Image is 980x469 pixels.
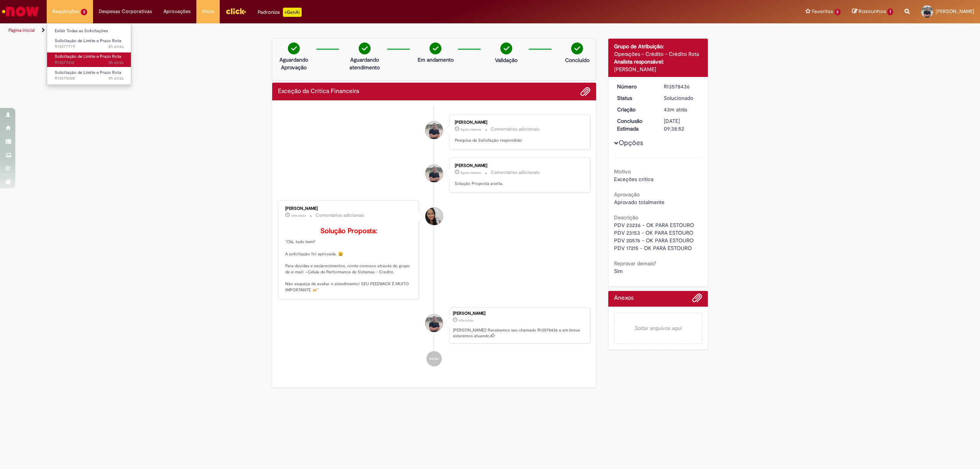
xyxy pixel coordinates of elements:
[108,60,124,65] span: 3h atrás
[1,4,40,19] img: ServiceNow
[285,227,413,293] p: "Olá, tudo bem? A solicitação foi aprovada. 😀 Para dúvidas e esclarecimentos, conte conosco atrav...
[664,106,687,113] time: 29/09/2025 17:04:54
[459,318,474,323] span: 43m atrás
[611,106,658,113] dt: Criação
[664,83,699,90] div: R13578436
[163,8,191,15] span: Aprovações
[614,176,653,183] span: Exceções crítica
[461,170,481,175] span: Agora mesmo
[430,42,441,54] img: check-circle-green.png
[320,227,377,235] b: Solução Proposta:
[55,60,124,66] span: R13577212
[202,8,214,15] span: More
[288,42,300,54] img: check-circle-green.png
[852,8,893,15] a: Rascunhos
[453,327,586,339] p: [PERSON_NAME]! Recebemos seu chamado R13578436 e em breve estaremos atuando.
[278,88,359,95] h2: Exceção da Crítica Financeira Histórico de tíquete
[664,106,687,113] span: 43m atrás
[614,214,638,221] b: Descrição
[359,42,371,54] img: check-circle-green.png
[81,9,87,15] span: 3
[55,75,124,82] span: R13575000
[491,169,540,176] small: Comentários adicionais
[565,56,590,64] p: Concluído
[425,314,443,332] div: Marcelo Alves Elias
[835,9,841,15] span: 2
[611,117,658,132] dt: Conclusão Estimada
[461,170,481,175] time: 29/09/2025 17:47:31
[664,117,699,132] div: [DATE] 09:38:52
[614,295,634,302] h2: Anexos
[278,307,590,344] li: Marcelo Alves Elias
[459,318,474,323] time: 29/09/2025 17:04:54
[455,120,582,125] div: [PERSON_NAME]
[55,38,121,44] span: Solicitação de Limite e Prazo Rota
[285,206,413,211] div: [PERSON_NAME]
[491,126,540,132] small: Comentários adicionais
[225,5,246,17] img: click_logo_yellow_360x200.png
[887,8,893,15] span: 1
[425,208,443,225] div: Valeria Maria Da Conceicao
[455,163,582,168] div: [PERSON_NAME]
[859,8,886,15] span: Rascunhos
[8,27,35,33] a: Página inicial
[611,94,658,102] dt: Status
[47,52,131,67] a: Aberto R13577212 : Solicitação de Limite e Prazo Rota
[55,70,121,75] span: Solicitação de Limite e Prazo Rota
[812,8,833,15] span: Favoritos
[47,37,131,51] a: Aberto R13577779 : Solicitação de Limite e Prazo Rota
[614,199,665,206] span: Aprovado totalmente
[614,260,656,267] b: Reprovar demais?
[936,8,974,15] span: [PERSON_NAME]
[614,312,702,344] em: Soltar arquivos aqui
[108,44,124,49] span: 2h atrás
[571,42,583,54] img: check-circle-green.png
[500,42,512,54] img: check-circle-green.png
[455,137,582,144] p: Pesquisa de Satisfação respondida!
[291,213,306,218] span: 34m atrás
[461,127,481,132] span: Agora mesmo
[108,75,124,81] time: 29/09/2025 08:41:43
[346,56,383,71] p: Aguardando atendimento
[455,181,582,187] p: Solução Proposta aceita.
[580,87,590,96] button: Adicionar anexos
[52,8,79,15] span: Requisições
[283,8,302,17] p: +GenAi
[47,69,131,83] a: Aberto R13575000 : Solicitação de Limite e Prazo Rota
[692,293,702,307] button: Adicionar anexos
[275,56,312,71] p: Aguardando Aprovação
[291,213,306,218] time: 29/09/2025 17:13:37
[258,8,302,17] div: Padroniza
[664,94,699,102] div: Solucionado
[614,65,702,73] div: [PERSON_NAME]
[108,60,124,65] time: 29/09/2025 14:22:28
[99,8,152,15] span: Despesas Corporativas
[55,44,124,50] span: R13577779
[47,23,131,85] ul: Requisições
[418,56,454,64] p: Em andamento
[614,50,702,58] div: Operações - Crédito - Crédito Rota
[614,58,702,65] div: Analista responsável:
[425,165,443,182] div: Marcelo Alves Elias
[461,127,481,132] time: 29/09/2025 17:47:40
[453,311,586,316] div: [PERSON_NAME]
[55,54,121,59] span: Solicitação de Limite e Prazo Rota
[108,44,124,49] time: 29/09/2025 15:33:26
[108,75,124,81] span: 9h atrás
[611,83,658,90] dt: Número
[614,222,694,252] span: PDV 23236 - OK PARA ESTOURO PDV 23153 - OK PARA ESTOURO PDV 20576 - OK PARA ESTOURO PDV 17215 - O...
[47,27,131,35] a: Exibir Todas as Solicitações
[6,23,648,38] ul: Trilhas de página
[664,106,699,113] div: 29/09/2025 17:04:54
[614,42,702,50] div: Grupo de Atribuição:
[278,106,590,374] ul: Histórico de tíquete
[315,212,364,219] small: Comentários adicionais
[495,56,518,64] p: Validação
[425,121,443,139] div: Marcelo Alves Elias
[614,168,631,175] b: Motivo
[614,191,640,198] b: Aprovação
[614,268,623,275] span: Sim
